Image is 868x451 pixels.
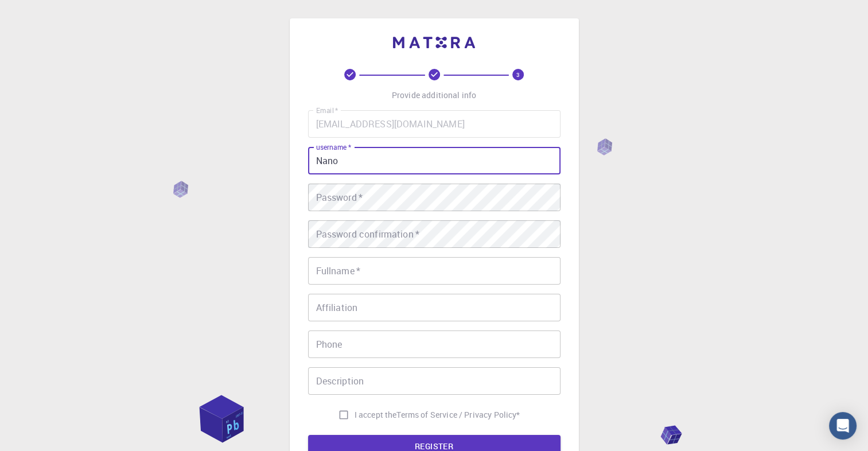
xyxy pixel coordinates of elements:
a: Terms of Service / Privacy Policy* [396,409,520,421]
p: Terms of Service / Privacy Policy * [396,409,520,421]
label: Email [316,106,338,115]
label: username [316,142,351,152]
text: 3 [516,71,520,79]
p: Provide additional info [392,90,476,101]
span: I accept the [355,409,397,421]
div: Open Intercom Messenger [829,412,857,440]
